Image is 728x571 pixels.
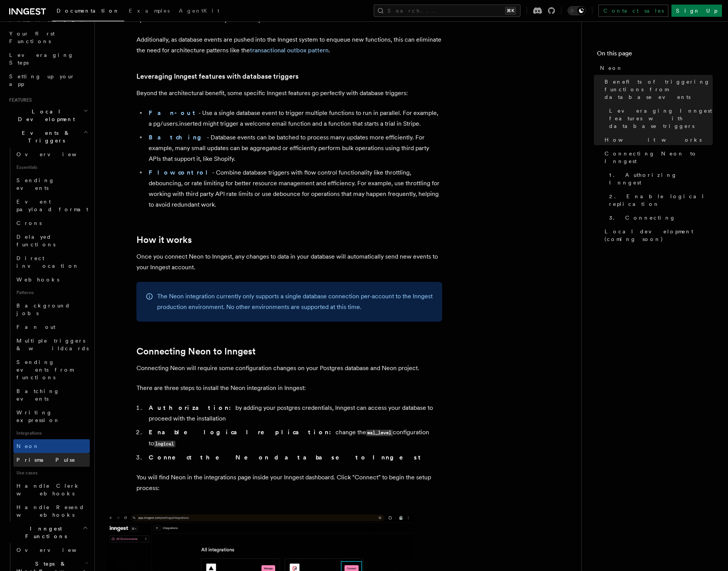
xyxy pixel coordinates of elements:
[13,195,90,216] a: Event payload format
[16,483,80,497] span: Handle Clerk webhooks
[374,5,520,17] button: Search...⌘K
[136,472,442,493] p: You will find Neon in the integrations page inside your Inngest dashboard. Click "Connect" to beg...
[13,286,90,299] span: Patterns
[149,169,212,176] a: Flow control
[13,251,90,273] a: Direct invocation
[136,383,442,393] p: There are three steps to install the Neon integration in Inngest:
[505,7,516,15] kbd: ⌘K
[13,299,90,320] a: Background jobs
[13,334,90,355] a: Multiple triggers & wildcards
[146,108,442,129] li: - Use a single database event to trigger multiple functions to run in parallel. For example, a pg...
[136,251,442,273] p: Once you connect Neon to Inngest, any changes to data in your database will automatically send ne...
[13,320,90,334] a: Fan out
[9,31,55,44] span: Your first Functions
[6,129,83,144] span: Events & Triggers
[13,173,90,195] a: Sending events
[16,457,76,463] span: Prisma Pulse
[179,8,219,14] span: AgentKit
[606,189,713,211] a: 2. Enable logical replication
[600,64,623,72] span: Neon
[16,177,55,191] span: Sending events
[6,97,32,103] span: Features
[6,525,83,540] span: Inngest Functions
[13,500,90,522] a: Handle Resend webhooks
[136,346,256,357] a: Connecting Neon to Inngest
[13,147,90,161] a: Overview
[13,427,90,439] span: Integrations
[146,167,442,210] li: - Combine database triggers with flow control functionality like throttling, debouncing, or rate ...
[16,199,88,212] span: Event payload format
[606,104,713,133] a: Leveraging Inngest features with database triggers
[6,126,90,147] button: Events & Triggers
[602,147,713,168] a: Connecting Neon to Inngest
[13,406,90,427] a: Writing expression
[6,48,90,70] a: Leveraging Steps
[13,161,90,173] span: Essentials
[609,107,713,130] span: Leveraging Inngest features with database triggers
[13,273,90,286] a: Webhooks
[13,543,90,557] a: Overview
[16,359,73,380] span: Sending events from functions
[157,291,433,312] p: The Neon integration currently only supports a single database connection per-account to the Inng...
[605,150,713,165] span: Connecting Neon to Inngest
[671,5,722,17] a: Sign Up
[605,136,702,144] span: How it works
[13,467,90,479] span: Use cases
[149,404,235,411] strong: Authorization:
[146,403,442,424] li: by adding your postgres credentials, Inngest can access your database to proceed with the install...
[149,109,198,116] a: Fan-out
[13,216,90,230] a: Crons
[609,192,713,208] span: 2. Enable logical replication
[609,171,713,186] span: 1. Authorizing Inngest
[136,71,298,82] a: Leveraging Inngest features with database triggers
[149,134,207,141] a: Batching
[597,49,713,61] h4: On this page
[149,429,336,436] strong: Enable logical replication:
[16,388,60,402] span: Batching events
[149,454,424,461] strong: Connect the Neon database to Inngest
[606,168,713,189] a: 1. Authorizing Inngest
[9,73,75,87] span: Setting up your app
[567,6,586,15] button: Toggle dark mode
[16,409,60,423] span: Writing expression
[605,78,713,101] span: Benefits of triggering functions from database events
[609,214,676,222] span: 3. Connecting
[6,27,90,48] a: Your first Functions
[154,441,175,447] code: logical
[602,75,713,104] a: Benefits of triggering functions from database events
[16,151,95,157] span: Overview
[57,8,120,14] span: Documentation
[136,88,442,99] p: Beyond the architectural benefit, some specific Inngest features go perfectly with database trigg...
[597,61,713,75] a: Neon
[129,8,170,14] span: Examples
[146,427,442,449] li: change the configuration to
[13,439,90,453] a: Neon
[602,133,713,147] a: How it works
[6,522,90,543] button: Inngest Functions
[13,453,90,467] a: Prisma Pulse
[602,225,713,246] a: Local development (coming soon)
[136,363,442,374] p: Connecting Neon will require some configuration changes on your Postgres database and Neon project.
[16,547,95,553] span: Overview
[606,211,713,225] a: 3. Connecting
[598,5,668,17] a: Contact sales
[16,234,55,247] span: Delayed functions
[16,443,39,449] span: Neon
[9,52,74,66] span: Leveraging Steps
[174,2,224,21] a: AgentKit
[146,132,442,164] li: - Database events can be batched to process many updates more efficiently. For example, many smal...
[13,355,90,384] a: Sending events from functions
[6,105,90,126] button: Local Development
[136,34,442,56] p: Additionally, as database events are pushed into the Inngest system to enqueue new functions, thi...
[16,277,59,283] span: Webhooks
[6,147,90,522] div: Events & Triggers
[16,302,70,316] span: Background jobs
[16,255,79,269] span: Direct invocation
[124,2,174,21] a: Examples
[52,2,124,21] a: Documentation
[13,479,90,500] a: Handle Clerk webhooks
[16,504,84,518] span: Handle Resend webhooks
[605,228,713,243] span: Local development (coming soon)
